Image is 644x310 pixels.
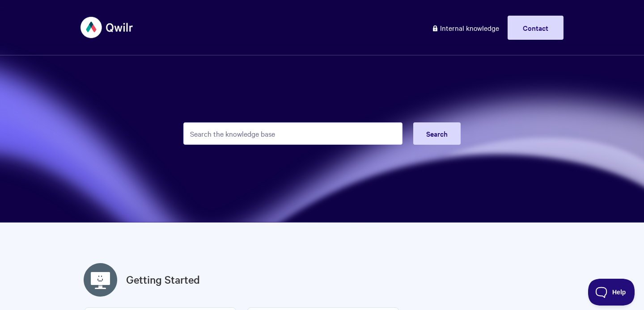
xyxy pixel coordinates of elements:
[183,122,402,145] input: Search the knowledge base
[426,129,448,138] span: Search
[126,272,200,288] a: Getting Started
[588,279,635,306] iframe: Toggle Customer Support
[425,16,506,40] a: Internal knowledge
[80,11,134,44] img: Qwilr Help Center
[508,16,563,40] a: Contact
[413,122,461,145] button: Search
